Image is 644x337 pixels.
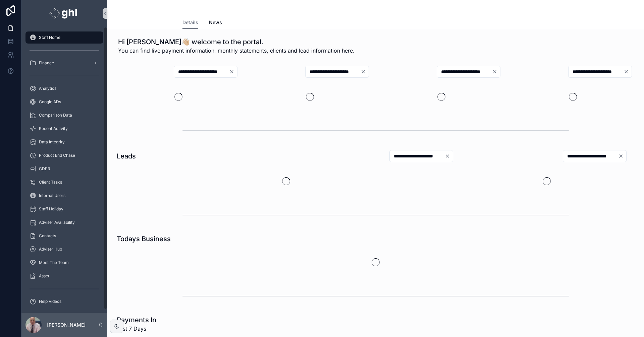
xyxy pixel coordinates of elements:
h1: Hi [PERSON_NAME]👋🏼 welcome to the portal. [118,37,355,47]
span: GDPR [39,166,50,172]
span: Adviser Availability [39,220,75,225]
span: Analytics [39,86,56,91]
span: Data Integrity [39,139,65,145]
span: Client Tasks [39,180,62,185]
span: Details [182,19,198,26]
h1: Leads [117,151,136,161]
span: Finance [39,60,54,66]
a: Staff Holiday [25,203,103,215]
span: Meet The Team [39,260,69,265]
span: Staff Holiday [39,206,63,212]
a: Contacts [25,230,103,242]
span: Comparison Data [39,113,72,118]
a: Comparison Data [25,109,103,121]
button: Clear [618,153,626,159]
a: Adviser Hub [25,243,103,255]
a: Details [182,16,198,29]
a: Analytics [25,82,103,94]
a: Product End Chase [25,149,103,161]
h1: Todays Business [117,234,171,244]
span: Contacts [39,233,56,239]
a: Asset [25,270,103,282]
button: Clear [492,69,500,74]
a: Recent Activity [25,123,103,135]
a: Client Tasks [25,176,103,188]
span: Adviser Hub [39,247,62,252]
a: Data Integrity [25,136,103,148]
span: You can find live payment information, monthly statements, clients and lead information here. [118,47,355,55]
img: App logo [49,8,79,19]
a: Help Videos [25,295,103,308]
a: Adviser Availability [25,216,103,228]
span: Staff Home [39,35,60,40]
div: scrollable content [21,27,107,313]
p: [PERSON_NAME] [47,322,86,328]
a: GDPR [25,163,103,175]
a: Finance [25,57,103,69]
h1: Payments In [117,315,156,325]
a: Internal Users [25,190,103,202]
button: Clear [445,153,453,159]
a: Staff Home [25,31,103,44]
a: Meet The Team [25,257,103,269]
a: News [209,16,222,30]
span: Internal Users [39,193,65,198]
button: Clear [361,69,369,74]
span: News [209,19,222,26]
button: Clear [229,69,237,74]
span: Last 7 Days [117,325,156,333]
span: Product End Chase [39,153,75,158]
button: Clear [624,69,632,74]
span: Help Videos [39,299,61,304]
span: Asset [39,273,49,279]
a: Google ADs [25,96,103,108]
span: Recent Activity [39,126,68,131]
span: Google ADs [39,99,61,105]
